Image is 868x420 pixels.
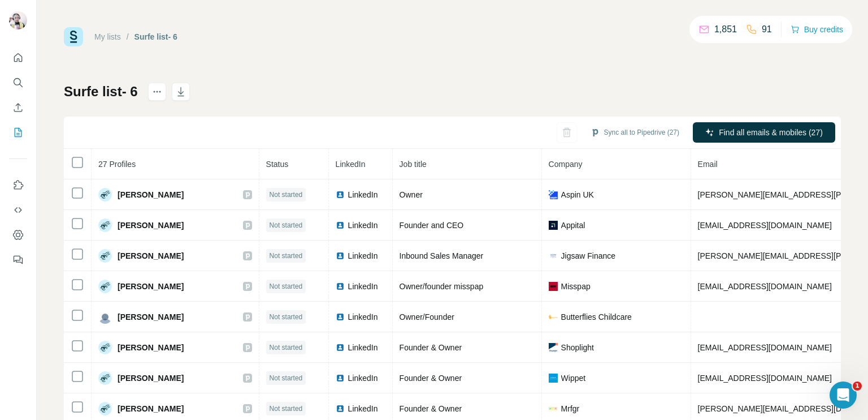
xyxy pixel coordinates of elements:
button: Search [9,72,27,93]
span: LinkedIn [348,311,378,323]
span: Not started [270,373,303,383]
span: LinkedIn [348,403,378,414]
span: [PERSON_NAME] [118,342,184,353]
span: LinkedIn [348,220,378,231]
img: LinkedIn logo [336,282,345,291]
span: Company [549,160,583,169]
button: Sync all to Pipedrive (27) [583,124,687,141]
img: LinkedIn logo [336,251,345,260]
a: My lists [94,32,121,41]
h1: Surfe list- 6 [64,83,138,101]
span: [PERSON_NAME] [118,403,184,414]
span: Wippet [561,372,586,384]
span: LinkedIn [348,250,378,262]
button: Quick start [9,48,27,68]
span: Find all emails & mobiles (27) [719,127,823,138]
img: LinkedIn logo [336,312,345,322]
span: Appital [561,220,585,231]
img: Avatar [98,341,112,354]
img: LinkedIn logo [336,190,345,199]
button: Buy credits [791,22,843,37]
img: Avatar [98,249,112,263]
span: Shoplight [561,342,594,353]
img: Avatar [98,402,112,415]
button: Use Surfe API [9,200,27,220]
button: Find all emails & mobiles (27) [693,122,835,143]
span: LinkedIn [348,189,378,200]
button: actions [148,83,166,101]
span: [PERSON_NAME] [118,372,184,384]
img: Avatar [98,218,112,232]
span: 1 [853,382,862,391]
span: Aspin UK [561,189,594,200]
span: Founder & Owner [400,404,462,413]
span: Mrfgr [561,403,580,414]
img: Avatar [98,371,112,385]
span: LinkedIn [348,281,378,292]
img: company-logo [549,312,558,322]
img: Avatar [98,280,112,293]
span: Not started [270,281,303,292]
span: Owner/founder misspap [400,282,484,291]
img: company-logo [549,282,558,291]
span: Not started [270,342,303,353]
span: [EMAIL_ADDRESS][DOMAIN_NAME] [698,343,832,352]
span: 27 Profiles [98,160,136,169]
div: Surfe list- 6 [134,31,177,42]
span: Founder & Owner [400,343,462,352]
img: LinkedIn logo [336,221,345,230]
span: Status [266,160,289,169]
span: [PERSON_NAME] [118,311,184,323]
span: Inbound Sales Manager [400,251,484,260]
span: LinkedIn [336,160,366,169]
p: 91 [762,23,772,36]
img: company-logo [549,343,558,352]
span: Misspap [561,281,591,292]
iframe: Intercom live chat [830,382,857,409]
span: Butterflies Childcare [561,311,632,323]
span: Not started [270,312,303,322]
span: [PERSON_NAME] [118,189,184,200]
li: / [127,31,129,42]
button: Feedback [9,250,27,270]
img: Avatar [98,188,112,202]
span: [PERSON_NAME] [118,281,184,292]
span: LinkedIn [348,372,378,384]
span: Not started [270,220,303,230]
span: Jigsaw Finance [561,250,616,262]
span: [PERSON_NAME] [118,250,184,262]
img: Surfe Logo [64,27,83,46]
span: [EMAIL_ADDRESS][DOMAIN_NAME] [698,374,832,383]
span: Not started [270,404,303,414]
span: [EMAIL_ADDRESS][DOMAIN_NAME] [698,282,832,291]
img: Avatar [9,11,27,29]
span: Owner/Founder [400,312,454,322]
span: Not started [270,190,303,200]
img: company-logo [549,404,558,413]
img: company-logo [549,374,558,383]
img: Avatar [98,310,112,324]
button: Enrich CSV [9,97,27,118]
span: [EMAIL_ADDRESS][DOMAIN_NAME] [698,221,832,230]
button: My lists [9,122,27,143]
span: Founder & Owner [400,374,462,383]
img: company-logo [549,251,558,260]
img: LinkedIn logo [336,374,345,383]
img: company-logo [549,221,558,230]
img: company-logo [549,190,558,199]
button: Use Surfe on LinkedIn [9,175,27,195]
span: Job title [400,160,427,169]
span: LinkedIn [348,342,378,353]
span: Not started [270,251,303,261]
span: Email [698,160,718,169]
span: Founder and CEO [400,221,464,230]
span: Owner [400,190,423,199]
img: LinkedIn logo [336,404,345,413]
img: LinkedIn logo [336,343,345,352]
span: [PERSON_NAME] [118,220,184,231]
p: 1,851 [714,23,737,36]
button: Dashboard [9,225,27,245]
